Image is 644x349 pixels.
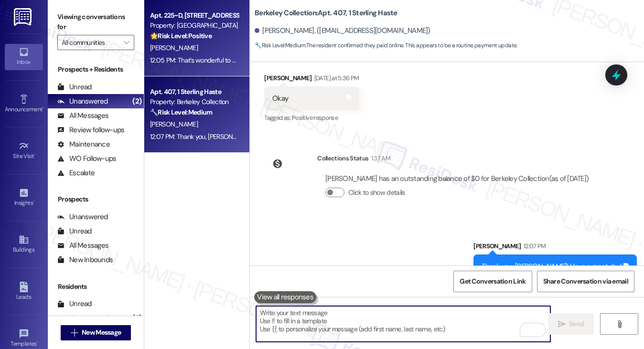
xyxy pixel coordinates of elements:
[543,276,628,286] span: Share Conversation via email
[57,168,95,178] div: Escalate
[57,241,108,251] div: All Messages
[150,32,212,40] strong: 🌟 Risk Level: Positive
[569,319,584,329] span: Send
[548,313,594,335] button: Send
[57,299,92,309] div: Unread
[317,153,368,163] div: Collections Status
[312,73,359,83] div: [DATE] at 5:36 PM
[255,42,305,49] strong: 🔧 Risk Level: Medium
[272,94,288,104] div: Okay
[255,26,430,36] div: [PERSON_NAME]. ([EMAIL_ADDRESS][DOMAIN_NAME])
[5,232,43,257] a: Buildings
[57,313,108,323] div: Unanswered
[150,108,212,116] strong: 🔧 Risk Level: Medium
[71,329,78,337] i: 
[369,153,390,163] div: 1:37 AM
[473,241,637,254] div: [PERSON_NAME]
[482,262,622,272] div: Thank you, [PERSON_NAME]! Have a great day!
[150,120,198,128] span: [PERSON_NAME]
[150,11,238,21] div: Apt. 225~D, [STREET_ADDRESS]
[57,10,134,35] label: Viewing conversations for
[57,226,92,236] div: Unread
[37,339,38,346] span: •
[48,282,144,292] div: Residents
[255,41,517,51] span: : The resident confirmed they paid online. This appears to be a routine payment update.
[537,271,634,292] button: Share Conversation via email
[62,35,119,50] input: All communities
[255,8,397,18] b: Berkeley Collection: Apt. 407, 1 Sterling Haste
[264,73,359,86] div: [PERSON_NAME]
[150,97,238,107] div: Property: Berkeley Collection
[57,139,110,149] div: Maintenance
[325,174,589,184] div: [PERSON_NAME] has an outstanding balance of $0 for Berkeley Collection (as of [DATE])
[130,311,144,326] div: (2)
[521,241,546,251] div: 12:07 PM
[150,87,238,97] div: Apt. 407, 1 Sterling Haste
[5,185,43,211] a: Insights •
[150,43,198,52] span: [PERSON_NAME]
[57,212,108,222] div: Unanswered
[130,94,144,109] div: (2)
[5,279,43,305] a: Leads
[43,105,44,111] span: •
[34,151,36,158] span: •
[5,138,43,164] a: Site Visit •
[292,114,338,122] span: Positive response
[150,21,238,31] div: Property: [GEOGRAPHIC_DATA]
[57,125,124,135] div: Review follow-ups
[57,255,113,265] div: New Inbounds
[57,82,92,92] div: Unread
[256,306,551,342] textarea: To enrich screen reader interactions, please activate Accessibility in Grammarly extension settings
[14,8,33,26] img: ResiDesk Logo
[453,271,532,292] button: Get Conversation Link
[57,154,116,164] div: WO Follow-ups
[48,64,144,74] div: Prospects + Residents
[124,39,129,46] i: 
[48,194,144,204] div: Prospects
[150,132,309,141] div: 12:07 PM: Thank you, [PERSON_NAME]! Have a great day!
[558,320,565,328] i: 
[460,276,526,286] span: Get Conversation Link
[57,111,108,121] div: All Messages
[264,111,359,125] div: Tagged as:
[33,198,34,205] span: •
[57,96,108,106] div: Unanswered
[82,328,121,338] span: New Message
[61,325,131,340] button: New Message
[348,188,405,198] label: Click to show details
[616,320,623,328] i: 
[5,44,43,70] a: Inbox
